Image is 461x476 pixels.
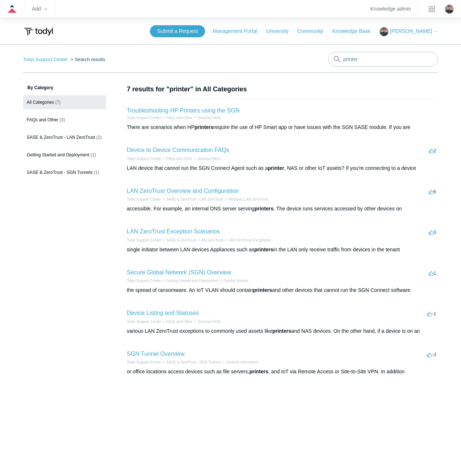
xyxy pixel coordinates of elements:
[221,359,258,365] li: General Information
[249,369,268,374] em: printers
[127,269,231,275] a: Secure Global Network (SGN) Overview
[127,116,161,120] a: Todyl Support Center
[193,115,221,121] li: General FAQs
[127,368,438,376] div: or office locations access devices such as file servers, , and IoT via Remote Access or Site-to-S...
[127,197,161,202] li: Todyl Support Center
[226,360,258,364] a: General Information
[23,57,69,62] li: Todyl Support Center
[150,25,205,37] a: Submit a Request
[166,238,223,242] a: SASE & ZeroTrust - LAN ZeroTrust
[127,115,161,121] li: Todyl Support Center
[127,164,438,172] div: LAN device that cannot run the SGN Connect Agent such as a , NAS or other IoT assets? If you're c...
[127,246,438,254] div: single initiator between LAN devices Appliances such as in the LAN only receive traffic from devi...
[266,27,296,35] a: University
[429,229,436,235] span: 3
[23,130,106,144] a: SASE & ZeroTrust - LAN ZeroTrust (2)
[127,237,161,243] li: Todyl Support Center
[427,352,436,357] span: -3
[166,279,219,283] a: Getting Started and Deployment
[166,320,193,324] a: FAQs and Other
[127,238,161,242] a: Todyl Support Center
[23,113,106,127] a: FAQs and Other (3)
[166,116,193,120] a: FAQs and Other
[127,123,438,131] div: There are scenarios when HP require the use of HP Smart app or have issues with the SGN SASE modu...
[272,328,291,334] em: printers
[429,189,436,194] span: 6
[127,107,240,114] a: Troubleshooting HP Printers using the SGN
[23,57,68,62] a: Todyl Support Center
[223,279,248,283] a: Getting Started
[127,147,229,153] a: Device to Device Communication FAQs
[60,117,65,122] span: (3)
[445,5,454,14] img: user avatar
[166,360,221,364] a: SASE & ZeroTrust - SGN Tunnels
[228,197,268,201] a: Windows LAN ZeroTrust
[127,84,438,94] h1: 7 results for "printer" in All Categories
[127,310,199,316] a: Device Listing and Statuses
[127,157,161,161] a: Todyl Support Center
[23,95,106,109] a: All Categories (7)
[213,27,265,35] a: Management Portal
[332,27,378,35] a: Knowledge Base
[127,320,161,324] a: Todyl Support Center
[127,278,161,283] li: Todyl Support Center
[166,197,223,201] a: SASE & ZeroTrust - LAN ZeroTrust
[55,100,61,105] span: (7)
[127,205,438,213] div: accessible. For example, an internal DNS server serving . The device runs services accessed by ot...
[268,165,284,171] em: printer
[223,237,271,243] li: LAN ZeroTrust Exceptions
[127,319,161,324] li: Todyl Support Center
[27,100,54,105] span: All Categories
[23,165,106,179] a: SASE & ZeroTrust - SGN Tunnels (1)
[23,148,106,162] a: Getting Started and Deployment (1)
[27,170,92,175] span: SASE & ZeroTrust - SGN Tunnels
[254,206,273,212] em: printers
[127,279,161,283] a: Todyl Support Center
[161,359,221,365] li: SASE & ZeroTrust - SGN Tunnels
[161,278,219,283] li: Getting Started and Deployment
[91,152,96,157] span: (1)
[127,286,438,294] div: the spread of ransomware. An IoT VLAN should contain and other devices that cannot run the SGN Co...
[427,311,436,316] span: -1
[193,156,221,161] li: General FAQs
[328,52,438,66] input: Search
[198,320,221,324] a: General FAQs
[198,157,221,161] a: General FAQs
[23,84,106,91] h3: By Category
[127,156,161,161] li: Todyl Support Center
[27,135,95,140] span: SASE & ZeroTrust - LAN ZeroTrust
[161,319,193,324] li: FAQs and Other
[161,115,193,121] li: FAQs and Other
[94,170,99,175] span: (1)
[127,197,161,201] a: Todyl Support Center
[298,27,331,35] a: Community
[69,57,105,62] li: Search results
[390,28,432,34] span: [PERSON_NAME]
[32,7,47,11] zd-hc-trigger: Add
[228,238,271,242] a: LAN ZeroTrust Exceptions
[97,135,102,140] span: (2)
[370,7,411,11] a: Knowledge admin
[23,25,54,38] img: Todyl Support Center Help Center home page
[445,5,454,14] zd-hc-trigger: Click your profile icon to open the profile menu
[379,27,438,36] button: [PERSON_NAME]
[223,197,268,202] li: Windows LAN ZeroTrust
[254,247,273,252] em: printers
[429,270,436,276] span: 1
[27,152,89,157] span: Getting Started and Deployment
[127,228,220,235] a: LAN ZeroTrust Exception Scenarios
[218,278,248,283] li: Getting Started
[429,148,436,153] span: 2
[161,237,223,243] li: SASE & ZeroTrust - LAN ZeroTrust
[194,124,214,130] em: printers
[198,116,221,120] a: General FAQs
[193,319,221,324] li: General FAQs
[161,156,193,161] li: FAQs and Other
[166,157,193,161] a: FAQs and Other
[253,287,272,293] em: printers
[127,360,161,364] a: Todyl Support Center
[27,117,58,122] span: FAQs and Other
[127,188,239,194] a: LAN ZeroTrust Overview and Configuration
[161,197,223,202] li: SASE & ZeroTrust - LAN ZeroTrust
[127,351,185,357] a: SGN Tunnel Overview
